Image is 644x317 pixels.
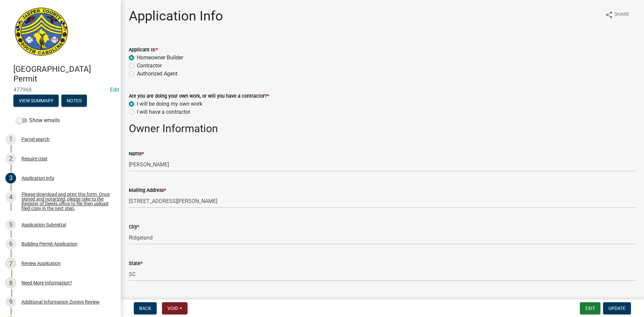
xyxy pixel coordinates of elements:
[580,302,600,314] button: Exit
[129,225,139,229] label: City
[21,242,77,246] div: Building Permit Application
[608,306,626,311] span: Update
[129,188,166,193] label: Mailing Address
[21,222,66,227] div: Application Submittal
[5,239,16,249] div: 6
[110,87,119,93] a: Edit
[605,11,613,19] i: share
[21,280,72,285] div: Need More Information?
[600,8,635,21] button: shareShare
[13,64,115,84] h4: [GEOGRAPHIC_DATA] Permit
[129,94,269,99] label: Are you are doing your own work, or will you have a contractor?
[129,261,143,266] label: State
[13,95,59,107] button: View Summary
[5,258,16,269] div: 7
[5,173,16,183] div: 3
[167,306,178,311] span: Void
[5,277,16,288] div: 8
[129,152,144,156] label: Name
[21,192,110,211] div: Please download and print this form. Once signed and notarized, please take to the Register of De...
[139,306,151,311] span: Back
[21,156,48,161] div: Require User
[5,219,16,230] div: 5
[5,134,16,145] div: 1
[61,98,87,104] wm-modal-confirm: Notes
[16,116,60,124] label: Show emails
[129,48,158,52] label: Applicant Is:
[137,62,162,70] label: Contractor
[162,302,187,314] button: Void
[5,153,16,164] div: 2
[21,137,50,142] div: Parcel search
[137,108,190,116] label: I will have a contractor
[5,297,16,307] div: 9
[21,176,54,180] div: Application Info
[13,98,59,104] wm-modal-confirm: Summary
[13,7,69,57] img: Jasper County, South Carolina
[129,8,223,24] h1: Application Info
[5,192,16,203] div: 4
[614,11,629,19] span: Share
[21,300,100,304] div: Additional Information Zoning Review
[21,261,61,266] div: Review Application
[603,302,631,314] button: Update
[110,87,119,93] wm-modal-confirm: Edit Application Number
[137,100,202,108] label: I will be doing my own work
[137,70,177,78] label: Authorized Agent
[134,302,157,314] button: Back
[13,87,107,93] span: 477968
[61,95,87,107] button: Notes
[129,122,636,135] h2: Owner Information
[137,54,183,62] label: Homeowner Builder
